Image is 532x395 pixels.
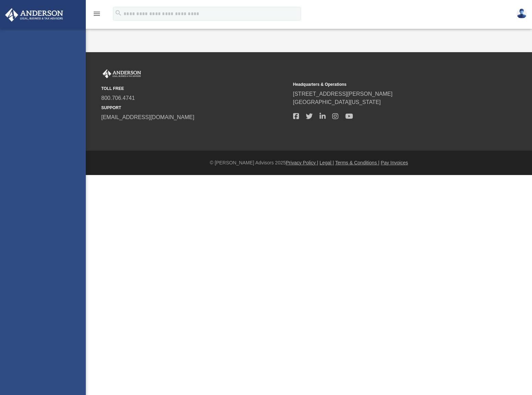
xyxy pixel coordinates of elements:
a: Privacy Policy | [286,160,319,165]
small: Headquarters & Operations [293,81,480,88]
a: Legal | [320,160,334,165]
a: [GEOGRAPHIC_DATA][US_STATE] [293,99,381,105]
a: 800.706.4741 [101,95,135,101]
small: TOLL FREE [101,85,288,92]
img: Anderson Advisors Platinum Portal [101,69,142,78]
img: User Pic [517,9,527,19]
i: menu [93,10,101,18]
a: [STREET_ADDRESS][PERSON_NAME] [293,91,393,97]
a: Pay Invoices [381,160,408,165]
img: Anderson Advisors Platinum Portal [3,8,65,22]
div: © [PERSON_NAME] Advisors 2025 [86,159,532,166]
a: Terms & Conditions | [335,160,380,165]
a: menu [93,13,101,18]
small: SUPPORT [101,105,288,111]
i: search [115,9,122,17]
a: [EMAIL_ADDRESS][DOMAIN_NAME] [101,114,194,120]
